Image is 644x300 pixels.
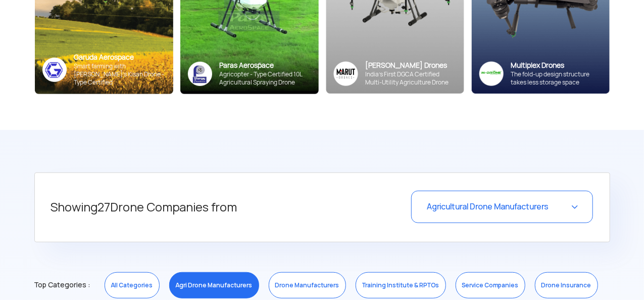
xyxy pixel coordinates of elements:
a: Agri Drone Manufacturers [169,272,259,298]
a: Training Institute & RPTOs [356,272,446,298]
div: [PERSON_NAME] Drones [366,61,457,70]
img: paras-logo-banner.png [188,62,212,86]
span: 27 [98,199,111,215]
div: Multiplex Drones [511,61,602,70]
a: Service Companies [456,272,525,298]
div: Garuda Aerospace [74,53,166,62]
span: Top Categories : [34,277,90,293]
h5: Showing Drone Companies from [51,191,350,224]
img: ic_multiplex_sky.png [479,61,504,86]
img: Group%2036313.png [333,61,358,86]
div: Smart farming with [PERSON_NAME]’s Kisan Drone - Type Certified [74,62,166,87]
a: Drone Manufacturers [269,272,346,298]
span: Agricultural Drone Manufacturers [427,201,549,212]
div: India’s First DGCA Certified Multi-Utility Agriculture Drone [366,70,457,87]
div: The fold-up design structure takes less storage space [511,70,602,87]
a: Drone Insurance [535,272,598,298]
a: All Categories [105,272,160,298]
img: ic_garuda_sky.png [42,58,67,82]
div: Agricopter - Type Certified 10L Agricultural Spraying Drone [220,70,311,87]
div: Paras Aerospace [220,61,311,70]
